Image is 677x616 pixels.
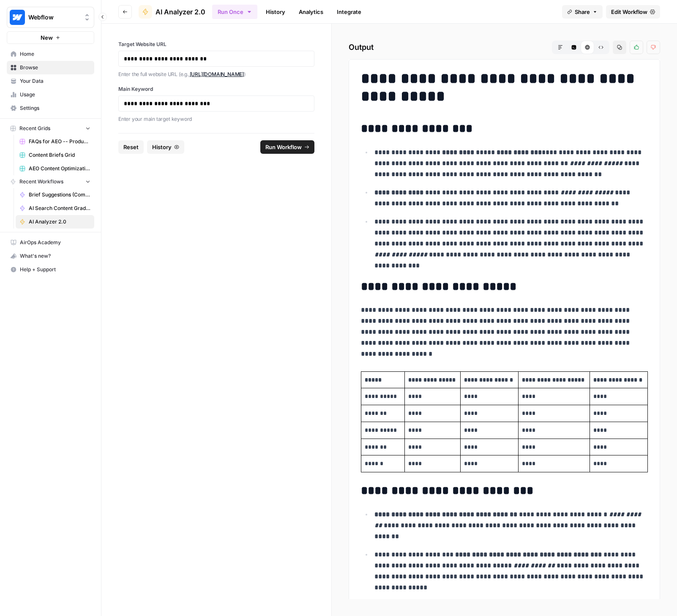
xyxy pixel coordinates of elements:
[7,122,94,135] button: Recent Grids
[20,266,90,273] span: Help + Support
[29,138,90,145] span: FAQs for AEO -- Product/Features Pages Grid
[562,5,603,19] button: Share
[19,125,50,132] span: Recent Grids
[29,151,90,159] span: Content Briefs Grid
[261,5,290,19] a: History
[20,91,90,98] span: Usage
[118,70,314,79] p: Enter the full website URL (e.g., )
[606,5,660,19] a: Edit Workflow
[20,77,90,85] span: Your Data
[7,47,94,61] a: Home
[7,249,94,263] button: What's new?
[29,165,90,172] span: AEO Content Optimizations Grid
[16,202,94,215] a: AI Search Content Grader
[152,143,172,151] span: History
[212,5,257,19] button: Run Once
[16,188,94,202] a: Brief Suggestions (Competitive Gap Analysis)
[16,215,94,229] a: AI Analyzer 2.0
[20,104,90,112] span: Settings
[10,10,25,25] img: Webflow Logo
[294,5,328,19] a: Analytics
[611,8,647,16] span: Edit Workflow
[332,5,366,19] a: Integrate
[118,85,314,93] label: Main Keyword
[7,61,94,74] a: Browse
[19,178,63,185] span: Recent Workflows
[123,143,139,151] span: Reset
[260,140,314,154] button: Run Workflow
[7,88,94,101] a: Usage
[349,41,660,54] h2: Output
[7,101,94,115] a: Settings
[156,7,205,17] span: AI Analyzer 2.0
[7,74,94,88] a: Your Data
[20,239,90,246] span: AirOps Academy
[118,140,144,154] button: Reset
[139,5,205,19] a: AI Analyzer 2.0
[20,64,90,71] span: Browse
[29,191,90,199] span: Brief Suggestions (Competitive Gap Analysis)
[118,41,314,48] label: Target Website URL
[7,236,94,249] a: AirOps Academy
[28,13,79,22] span: Webflow
[16,148,94,162] a: Content Briefs Grid
[7,250,94,262] div: What's new?
[7,31,94,44] button: New
[575,8,590,16] span: Share
[7,175,94,188] button: Recent Workflows
[29,218,90,226] span: AI Analyzer 2.0
[20,50,90,58] span: Home
[7,263,94,276] button: Help + Support
[265,143,302,151] span: Run Workflow
[190,71,244,77] a: [URL][DOMAIN_NAME]
[147,140,184,154] button: History
[41,33,53,42] span: New
[29,204,90,212] span: AI Search Content Grader
[16,162,94,175] a: AEO Content Optimizations Grid
[7,7,94,28] button: Workspace: Webflow
[118,115,314,123] p: Enter your main target keyword
[16,135,94,148] a: FAQs for AEO -- Product/Features Pages Grid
